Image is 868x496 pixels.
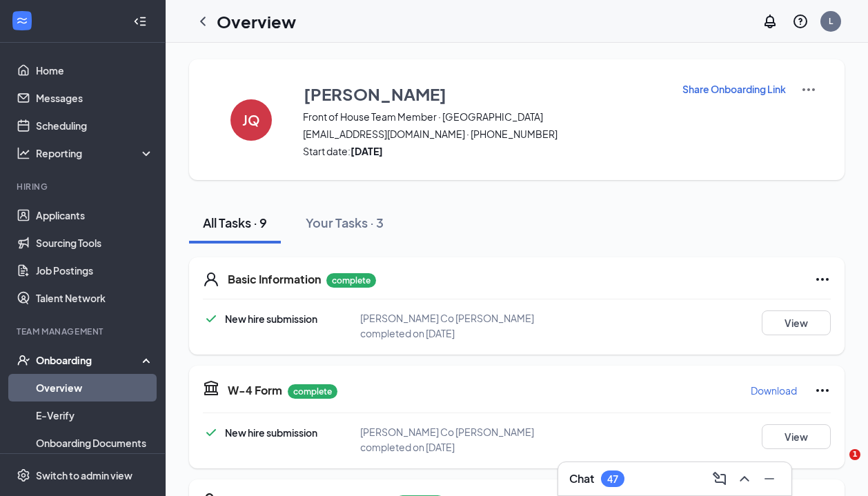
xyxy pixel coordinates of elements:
[326,273,376,288] p: complete
[36,229,154,257] a: Sourcing Tools
[682,82,786,96] p: Share Onboarding Link
[351,145,383,157] strong: [DATE]
[569,471,594,486] h3: Chat
[751,384,797,397] p: Download
[36,284,154,312] a: Talent Network
[225,313,317,325] span: New hire submission
[306,214,384,231] div: Your Tasks · 3
[228,383,282,398] h5: W-4 Form
[360,426,534,453] span: [PERSON_NAME] Co [PERSON_NAME] completed on [DATE]
[36,257,154,284] a: Job Postings
[203,379,219,396] svg: TaxGovernmentIcon
[761,470,778,487] svg: Minimize
[360,312,534,339] span: [PERSON_NAME] Co [PERSON_NAME] completed on [DATE]
[821,449,854,482] iframe: Intercom live chat
[814,382,831,399] svg: Ellipses
[303,110,664,123] span: Front of House Team Member · [GEOGRAPHIC_DATA]
[203,310,219,327] svg: Checkmark
[762,310,831,335] button: View
[750,379,798,401] button: Download
[762,13,778,30] svg: Notifications
[17,181,151,192] div: Hiring
[758,468,780,490] button: Minimize
[17,353,30,367] svg: UserCheck
[203,271,219,288] svg: User
[203,214,267,231] div: All Tasks · 9
[36,57,154,84] a: Home
[203,424,219,441] svg: Checkmark
[36,429,154,457] a: Onboarding Documents
[36,401,154,429] a: E-Verify
[15,14,29,28] svg: WorkstreamLogo
[36,112,154,139] a: Scheduling
[228,272,321,287] h5: Basic Information
[814,271,831,288] svg: Ellipses
[304,82,446,106] h3: [PERSON_NAME]
[217,81,286,158] button: JQ
[36,468,132,482] div: Switch to admin view
[36,374,154,401] a: Overview
[288,384,337,399] p: complete
[682,81,787,97] button: Share Onboarding Link
[849,449,860,460] span: 1
[711,470,728,487] svg: ComposeMessage
[36,84,154,112] a: Messages
[195,13,211,30] svg: ChevronLeft
[36,353,142,367] div: Onboarding
[242,115,260,125] h4: JQ
[709,468,731,490] button: ComposeMessage
[792,13,809,30] svg: QuestionInfo
[36,201,154,229] a: Applicants
[303,144,664,158] span: Start date:
[733,468,756,490] button: ChevronUp
[829,15,833,27] div: L
[303,81,664,106] button: [PERSON_NAME]
[736,470,753,487] svg: ChevronUp
[607,473,618,485] div: 47
[133,14,147,28] svg: Collapse
[762,424,831,449] button: View
[225,426,317,439] span: New hire submission
[17,146,30,160] svg: Analysis
[800,81,817,98] img: More Actions
[217,10,296,33] h1: Overview
[36,146,155,160] div: Reporting
[303,127,664,141] span: [EMAIL_ADDRESS][DOMAIN_NAME] · [PHONE_NUMBER]
[17,326,151,337] div: Team Management
[17,468,30,482] svg: Settings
